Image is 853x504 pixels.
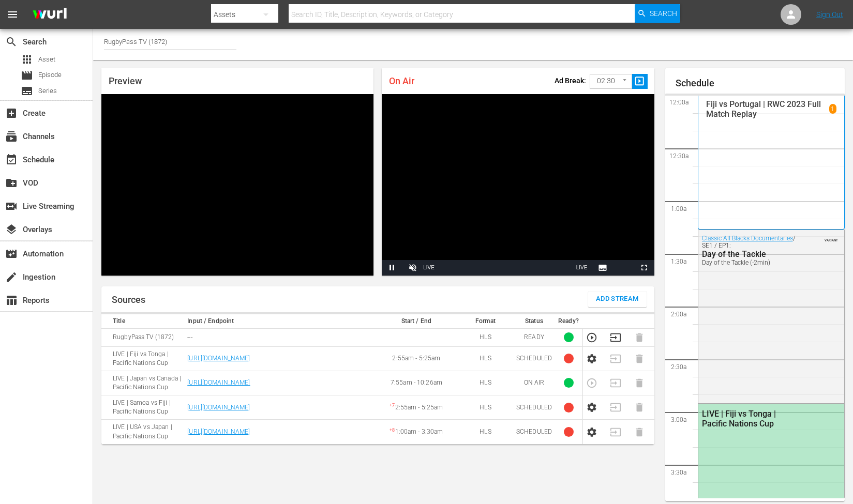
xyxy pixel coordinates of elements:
[586,402,597,413] button: Configure
[458,420,513,444] td: HLS
[5,223,18,236] span: Overlays
[596,293,639,305] span: Add Stream
[21,53,33,66] span: Asset
[635,4,680,23] button: Search
[831,105,834,113] p: 1
[458,314,513,329] th: Format
[6,8,19,21] span: menu
[375,314,458,329] th: Start / End
[610,332,621,343] button: Transition
[423,260,435,276] div: LIVE
[588,292,647,307] button: Add Stream
[590,71,632,91] div: 02:30
[38,54,55,65] span: Asset
[458,328,513,346] td: HLS
[513,328,555,346] td: READY
[375,371,458,395] td: 7:55am - 10:26am
[402,260,423,276] button: Unmute
[375,395,458,420] td: 2:55am - 5:25am
[5,248,18,260] span: Automation
[5,130,18,143] span: Channels
[706,99,829,119] p: Fiji vs Portugal | RWC 2023 Full Match Replay
[5,294,18,307] span: Reports
[187,404,250,411] a: [URL][DOMAIN_NAME]
[572,260,592,276] button: Seek to live, currently playing live
[390,427,395,433] sup: + 8
[5,271,18,283] span: Ingestion
[184,314,375,329] th: Input / Endpoint
[702,259,796,266] div: Day of the Tackle (-2min)
[101,371,184,395] td: LIVE | Japan vs Canada | Pacific Nations Cup
[187,355,250,362] a: [URL][DOMAIN_NAME]
[101,420,184,444] td: LIVE | USA vs Japan | Pacific Nations Cup
[458,395,513,420] td: HLS
[101,395,184,420] td: LIVE | Samoa vs Fiji | Pacific Nations Cup
[458,371,513,395] td: HLS
[513,420,555,444] td: SCHEDULED
[650,4,677,23] span: Search
[702,235,796,266] div: / SE1 / EP1:
[382,94,654,276] div: Video Player
[5,177,18,189] span: VOD
[576,265,588,270] span: LIVE
[702,249,796,259] div: Day of the Tackle
[101,94,373,276] div: Video Player
[634,260,654,276] button: Fullscreen
[375,346,458,371] td: 2:55am - 5:25am
[25,3,74,27] img: ans4CAIJ8jUAAAAAAAAAAAAAAAAAAAAAAAAgQb4GAAAAAAAAAAAAAAAAAAAAAAAAJMjXAAAAAAAAAAAAAAAAAAAAAAAAgAT5G...
[513,346,555,371] td: SCHEDULED
[21,85,33,97] span: Series
[702,409,796,429] div: LIVE | Fiji vs Tonga | Pacific Nations Cup
[101,314,184,329] th: Title
[382,260,402,276] button: Pause
[38,70,62,80] span: Episode
[109,75,142,86] span: Preview
[825,234,838,242] span: VARIANT
[187,428,250,435] a: [URL][DOMAIN_NAME]
[702,235,793,242] a: Classic All Blacks Documentaries
[513,395,555,420] td: SCHEDULED
[38,86,57,96] span: Series
[555,314,582,329] th: Ready?
[458,346,513,371] td: HLS
[555,77,586,85] p: Ad Break:
[187,379,250,386] a: [URL][DOMAIN_NAME]
[676,78,845,88] h1: Schedule
[513,371,555,395] td: ON AIR
[112,295,145,305] h1: Sources
[592,260,613,276] button: Subtitles
[513,314,555,329] th: Status
[375,420,458,444] td: 1:00am - 3:30am
[390,403,395,408] sup: + 7
[101,346,184,371] td: LIVE | Fiji vs Tonga | Pacific Nations Cup
[816,10,843,19] a: Sign Out
[184,328,375,346] td: ---
[5,36,18,48] span: Search
[586,332,597,343] button: Preview Stream
[5,154,18,166] span: Schedule
[5,107,18,119] span: Create
[101,328,184,346] td: RugbyPass TV (1872)
[613,260,634,276] button: Picture-in-Picture
[5,200,18,212] span: Live Streaming
[634,75,646,87] span: slideshow_sharp
[21,69,33,82] span: Episode
[586,426,597,438] button: Configure
[389,75,414,86] span: On Air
